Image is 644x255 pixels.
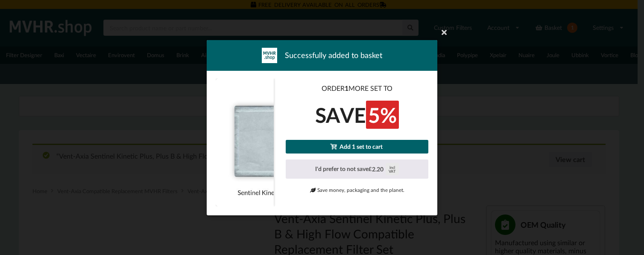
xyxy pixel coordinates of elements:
[389,165,395,169] div: incl
[285,50,382,61] span: Successfully added to basket
[286,140,428,153] a: Add 1 set to cart
[286,186,428,193] p: Save money, packaging and the planet.
[369,166,372,172] span: £
[286,101,428,128] h2: SAVE
[262,48,277,63] img: mvhr-inverted.png
[389,169,395,173] div: VAT
[286,84,428,93] h3: ORDER MORE SET TO
[345,84,348,92] b: 1
[369,163,398,175] div: 2.20
[286,159,428,179] button: I'd prefer to not save£2.20inclVAT
[366,100,399,129] span: 5%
